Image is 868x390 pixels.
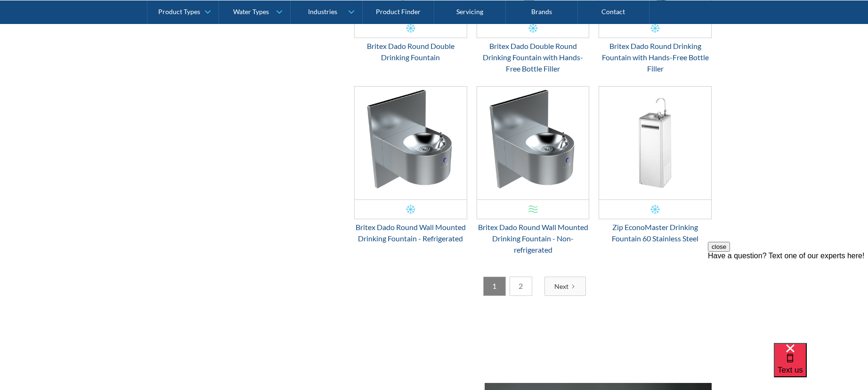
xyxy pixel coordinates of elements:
div: Zip EconoMaster Drinking Fountain 60 Stainless Steel [599,222,712,244]
div: Britex Dado Double Round Drinking Fountain with Hands-Free Bottle Filler [477,40,590,74]
img: Britex Dado Round Wall Mounted Drinking Fountain - Non-refrigerated [477,87,589,199]
div: Industries [308,8,337,16]
div: Next [554,281,568,291]
div: Water Types [233,8,269,16]
a: 1 [483,277,506,296]
a: Zip EconoMaster Drinking Fountain 60 Stainless SteelZip EconoMaster Drinking Fountain 60 Stainles... [599,86,712,244]
div: Britex Dado Round Drinking Fountain with Hands-Free Bottle Filler [599,40,712,74]
div: Britex Dado Round Double Drinking Fountain [354,40,467,63]
a: Britex Dado Round Wall Mounted Drinking Fountain - Refrigerated Britex Dado Round Wall Mounted Dr... [354,86,467,244]
div: Britex Dado Round Wall Mounted Drinking Fountain - Refrigerated [354,222,467,244]
div: Britex Dado Round Wall Mounted Drinking Fountain - Non-refrigerated [477,222,590,255]
a: 2 [510,277,532,296]
iframe: podium webchat widget bubble [774,343,868,390]
img: Britex Dado Round Wall Mounted Drinking Fountain - Refrigerated [355,87,467,199]
div: List [354,277,712,296]
img: Zip EconoMaster Drinking Fountain 60 Stainless Steel [599,87,711,199]
a: Next Page [544,277,586,296]
a: Britex Dado Round Wall Mounted Drinking Fountain - Non-refrigeratedBritex Dado Round Wall Mounted... [477,86,590,255]
iframe: podium webchat widget prompt [708,242,868,355]
div: Product Types [158,8,200,16]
